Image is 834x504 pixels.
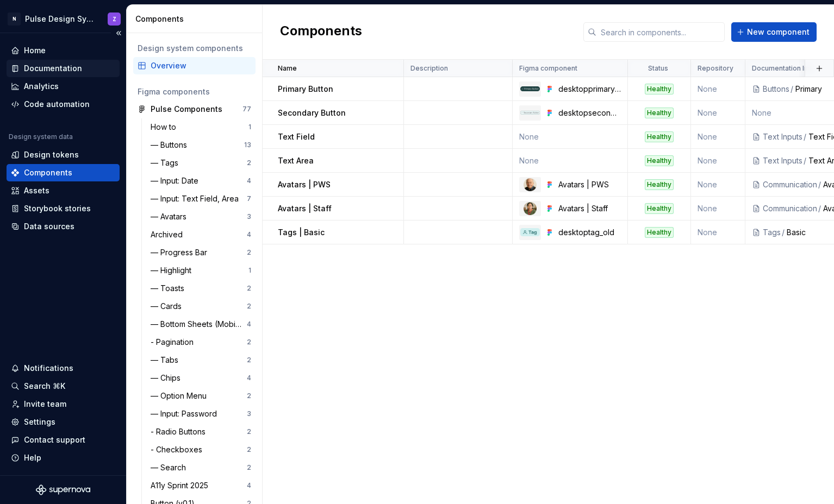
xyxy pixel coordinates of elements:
[645,131,674,142] div: Healthy
[247,212,251,221] div: 3
[151,229,187,240] div: Archived
[24,167,72,178] div: Components
[24,203,91,214] div: Storybook stories
[24,81,59,92] div: Analytics
[146,172,256,190] a: — Input: Date4
[113,15,116,23] div: Z
[24,381,65,392] div: Search ⌘K
[691,149,745,173] td: None
[247,177,251,185] div: 4
[278,84,333,94] p: Primary Button
[247,194,251,203] div: 7
[7,431,120,449] button: Contact support
[146,441,256,458] a: - Checkboxes2
[146,423,256,440] a: - Radio Buttons2
[111,26,126,41] button: Collapse sidebar
[146,298,256,315] a: — Cards2
[151,60,251,71] div: Overview
[151,211,191,222] div: — Avatars
[146,387,256,405] a: — Option Menu2
[691,101,745,125] td: None
[278,64,297,73] p: Name
[558,84,621,94] div: desktopprimarybutton_old
[280,22,362,42] h2: Components
[520,228,540,237] img: desktoptag_old
[558,227,621,238] div: desktoptag_old
[151,175,203,186] div: — Input: Date
[146,154,256,172] a: — Tags2
[247,338,251,346] div: 2
[247,427,251,436] div: 2
[247,463,251,472] div: 2
[247,248,251,257] div: 2
[802,131,808,142] div: /
[645,108,674,118] div: Healthy
[24,63,82,74] div: Documentation
[151,140,191,150] div: — Buttons
[146,333,256,351] a: - Pagination2
[146,262,256,279] a: — Highlight1
[278,108,346,118] p: Secondary Button
[247,481,251,490] div: 4
[731,22,817,42] button: New component
[558,203,621,214] div: Avatars | Staff
[645,203,674,214] div: Healthy
[817,179,823,190] div: /
[24,399,66,409] div: Invite team
[7,146,120,163] a: Design tokens
[691,197,745,220] td: None
[781,227,787,238] div: /
[8,12,21,26] div: N
[146,477,256,494] a: A11y Sprint 20254
[410,64,448,73] p: Description
[648,64,668,73] p: Status
[151,355,183,366] div: — Tabs
[520,111,540,115] img: desktopsecondarybutton_old
[7,78,120,95] a: Analytics
[520,86,540,91] img: desktopprimarybutton_old
[752,64,813,73] p: Documentation link
[645,227,674,238] div: Healthy
[645,179,674,190] div: Healthy
[24,434,85,445] div: Contact support
[747,27,810,37] span: New component
[133,57,256,74] a: Overview
[146,316,256,333] a: — Bottom Sheets (Mobile)4
[698,64,733,73] p: Repository
[802,155,808,166] div: /
[7,218,120,235] a: Data sources
[7,96,120,113] a: Code automation
[151,319,247,330] div: — Bottom Sheets (Mobile)
[151,426,210,437] div: - Radio Buttons
[151,193,243,204] div: — Input: Text Field, Area
[524,202,537,215] img: Avatars | Staff
[558,108,621,118] div: desktopsecondarybutton_old
[146,459,256,476] a: — Search2
[151,122,181,133] div: How to
[151,301,186,312] div: — Cards
[278,179,331,190] p: Avatars | PWS
[151,373,185,383] div: — Chips
[247,320,251,329] div: 4
[7,377,120,395] button: Search ⌘K
[247,302,251,311] div: 2
[24,221,74,232] div: Data sources
[151,462,190,473] div: — Search
[146,351,256,369] a: — Tabs2
[146,208,256,225] a: — Avatars3
[151,157,183,168] div: — Tags
[9,133,73,141] div: Design system data
[151,480,213,491] div: A11y Sprint 2025
[244,141,251,149] div: 13
[247,445,251,454] div: 2
[151,104,222,115] div: Pulse Components
[151,408,221,419] div: — Input: Password
[24,363,73,374] div: Notifications
[151,247,211,258] div: — Progress Bar
[146,118,256,136] a: How to1
[763,227,781,238] div: Tags
[247,284,251,293] div: 2
[7,200,120,217] a: Storybook stories
[25,14,95,24] div: Pulse Design System
[691,220,745,244] td: None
